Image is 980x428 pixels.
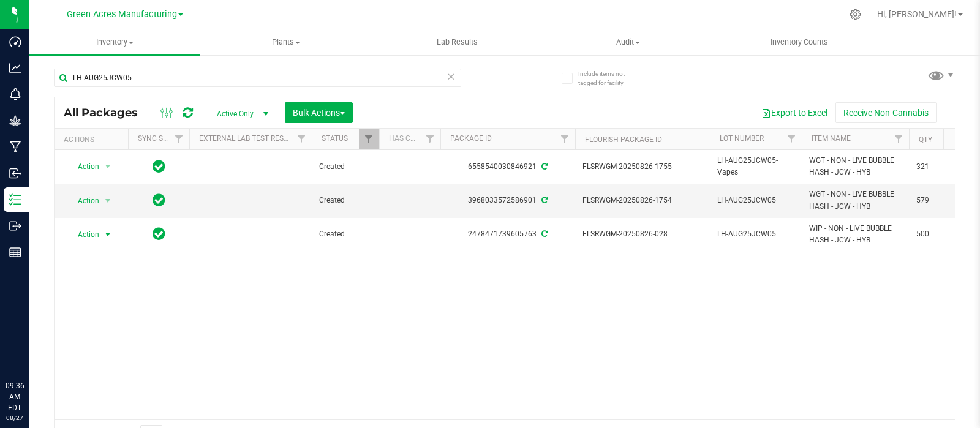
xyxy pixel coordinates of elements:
span: WGT - NON - LIVE BUBBLE HASH - JCW - HYB [809,189,902,212]
inline-svg: Analytics [9,62,21,74]
inline-svg: Reports [9,246,21,258]
span: Include items not tagged for facility [578,69,639,88]
span: Sync from Compliance System [540,162,548,171]
span: Clear [447,69,455,84]
a: Item Name [812,134,851,143]
inline-svg: Dashboard [9,36,21,48]
div: Actions [64,135,123,144]
a: External Lab Test Result [199,134,295,143]
span: In Sync [153,192,165,209]
span: Hi, [PERSON_NAME]! [877,9,957,19]
button: Bulk Actions [285,102,353,123]
a: Sync Status [138,134,185,143]
span: select [100,158,116,175]
span: Sync from Compliance System [540,196,548,205]
inline-svg: Inventory [9,193,21,206]
span: Sync from Compliance System [540,230,548,238]
th: Has COA [379,129,440,150]
div: 6558540030846921 [439,161,577,173]
div: 3968033572586901 [439,195,577,206]
span: LH-AUG25JCW05-Vapes [717,155,794,178]
input: Search Package ID, Item Name, SKU, Lot or Part Number... [54,69,461,87]
span: WIP - NON - LIVE BUBBLE HASH - JCW - HYB [809,223,902,246]
span: 579 [916,195,963,206]
inline-svg: Outbound [9,220,21,232]
iframe: Resource center [12,330,49,367]
span: Action [67,192,100,209]
a: Lot Number [720,134,764,143]
a: Audit [543,29,714,55]
span: Created [319,195,372,206]
span: select [100,226,116,243]
span: Audit [543,37,713,48]
span: In Sync [153,158,165,175]
span: LH-AUG25JCW05 [717,228,794,240]
span: FLSRWGM-20250826-1754 [582,195,703,206]
p: 08/27 [6,413,24,422]
a: Plants [200,29,371,55]
span: Action [67,158,100,175]
a: Filter [555,129,575,149]
button: Export to Excel [753,102,835,123]
span: Action [67,226,100,243]
span: 321 [916,161,963,173]
span: Created [319,161,372,173]
a: Status [322,134,348,143]
a: Lab Results [372,29,543,55]
a: Filter [782,129,802,149]
span: Lab Results [420,37,494,48]
a: Filter [889,129,909,149]
inline-svg: Manufacturing [9,141,21,153]
a: Inventory Counts [714,29,884,55]
a: Filter [292,129,312,149]
span: Bulk Actions [293,108,345,118]
inline-svg: Monitoring [9,88,21,100]
span: FLSRWGM-20250826-028 [582,228,703,240]
span: Inventory Counts [754,37,845,48]
a: Inventory [29,29,200,55]
span: select [100,192,116,209]
iframe: Resource center unread badge [36,328,51,343]
inline-svg: Inbound [9,167,21,179]
a: Package ID [450,134,492,143]
p: 09:36 AM EDT [6,380,24,413]
span: WGT - NON - LIVE BUBBLE HASH - JCW - HYB [809,155,902,178]
span: In Sync [153,225,165,242]
div: Manage settings [848,9,863,20]
span: All Packages [64,106,150,119]
span: LH-AUG25JCW05 [717,195,794,206]
a: Filter [169,129,189,149]
a: Qty [919,135,932,144]
span: Plants [201,37,371,48]
inline-svg: Grow [9,115,21,127]
span: Inventory [29,37,200,48]
a: Filter [359,129,379,149]
span: FLSRWGM-20250826-1755 [582,161,703,173]
span: Green Acres Manufacturing [67,9,177,20]
span: Created [319,228,372,240]
a: Filter [420,129,440,149]
div: 2478471739605763 [439,228,577,240]
span: 500 [916,228,963,240]
button: Receive Non-Cannabis [835,102,937,123]
a: Flourish Package ID [585,135,662,144]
